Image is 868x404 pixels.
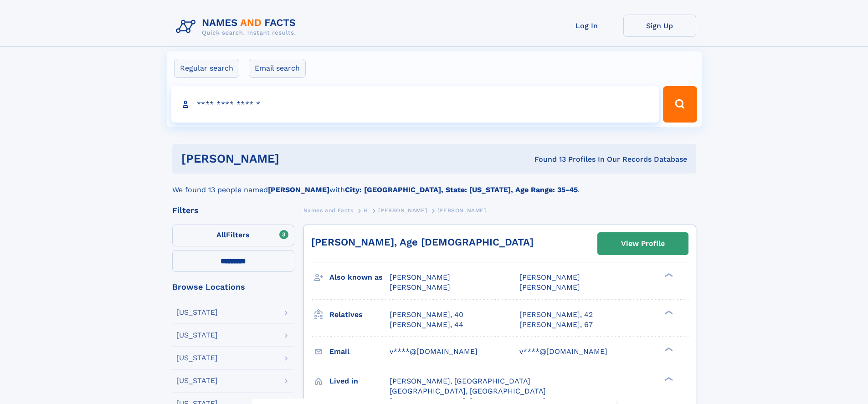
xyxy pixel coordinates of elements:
[663,86,697,123] button: Search Button
[519,283,580,291] span: [PERSON_NAME]
[437,207,486,214] span: [PERSON_NAME]
[311,236,534,248] a: [PERSON_NAME], Age [DEMOGRAPHIC_DATA]
[519,310,593,320] a: [PERSON_NAME], 42
[663,272,673,278] div: ❯
[364,207,368,214] span: H
[378,207,427,214] span: [PERSON_NAME]
[172,174,696,195] div: We found 13 people named with .
[181,153,407,164] h1: [PERSON_NAME]
[519,320,593,330] a: [PERSON_NAME], 67
[663,346,673,352] div: ❯
[249,59,306,78] label: Email search
[174,59,239,78] label: Regular search
[172,283,294,291] div: Browse Locations
[329,344,390,359] h3: Email
[663,309,673,315] div: ❯
[390,320,463,330] a: [PERSON_NAME], 44
[176,332,218,339] div: [US_STATE]
[390,283,450,291] span: [PERSON_NAME]
[550,15,623,37] a: Log In
[329,270,390,285] h3: Also known as
[176,309,218,316] div: [US_STATE]
[407,154,687,164] div: Found 13 Profiles In Our Records Database
[329,373,390,389] h3: Lived in
[171,86,659,123] input: search input
[623,15,696,37] a: Sign Up
[663,376,673,382] div: ❯
[172,206,294,215] div: Filters
[172,225,294,246] label: Filters
[598,233,688,255] a: View Profile
[345,185,578,194] b: City: [GEOGRAPHIC_DATA], State: [US_STATE], Age Range: 35-45
[176,354,218,362] div: [US_STATE]
[390,310,463,320] a: [PERSON_NAME], 40
[172,15,303,39] img: Logo Names and Facts
[303,205,354,216] a: Names and Facts
[364,205,368,216] a: H
[176,377,218,384] div: [US_STATE]
[390,273,450,281] span: [PERSON_NAME]
[390,377,530,385] span: [PERSON_NAME], [GEOGRAPHIC_DATA]
[268,185,329,194] b: [PERSON_NAME]
[390,387,546,395] span: [GEOGRAPHIC_DATA], [GEOGRAPHIC_DATA]
[329,307,390,322] h3: Relatives
[519,273,580,281] span: [PERSON_NAME]
[378,205,427,216] a: [PERSON_NAME]
[216,230,226,239] span: All
[621,233,665,254] div: View Profile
